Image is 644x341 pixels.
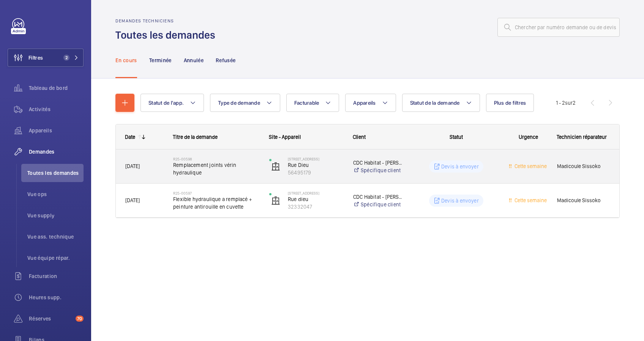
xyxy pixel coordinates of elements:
[27,254,84,262] span: Vue équipe répar.
[288,195,343,203] p: Rue dieu
[216,57,235,64] p: Refusée
[149,57,172,64] p: Terminée
[288,161,343,169] p: Rue Dieu
[286,94,339,112] button: Facturable
[269,134,301,140] span: Site - Appareil
[353,201,403,208] a: Spécifique client
[441,197,479,204] p: Devis à envoyer
[353,159,403,167] p: CDC Habitat - [PERSON_NAME]
[271,196,280,205] img: elevator.svg
[29,272,84,280] span: Facturation
[27,169,84,177] span: Toutes les demandes
[557,196,610,205] span: Madicoule Sissoko
[125,134,135,140] div: Date
[125,197,140,203] span: [DATE]
[353,167,403,174] a: Spécifique client
[288,169,343,176] p: 56495179
[288,203,343,211] p: 32332047
[173,134,218,140] span: Titre de la demande
[173,195,259,211] span: Flexible hydraulique a remplacé + peinture antirouille en cuvette
[556,100,576,105] span: 1 - 2 2
[184,57,204,64] p: Annulée
[173,157,259,161] h2: R25-00598
[353,134,366,140] span: Client
[27,212,84,219] span: Vue supply
[173,161,259,176] span: Remplacement joints vérin hydraulique
[565,100,573,106] span: sur
[557,162,610,171] span: Madicoule Sissoko
[450,134,463,140] span: Statut
[513,197,547,203] span: Cette semaine
[27,233,84,240] span: Vue ass. technique
[125,163,140,169] span: [DATE]
[494,100,526,106] span: Plus de filtres
[402,94,480,112] button: Statut de la demande
[8,49,84,67] button: Filtres2
[115,18,220,24] h2: Demandes techniciens
[353,100,376,106] span: Appareils
[115,57,137,64] p: En cours
[173,191,259,195] h2: R25-00597
[210,94,280,112] button: Type de demande
[63,55,69,61] span: 2
[288,191,343,195] p: [STREET_ADDRESS]
[29,148,84,156] span: Demandes
[441,163,479,170] p: Devis à envoyer
[29,315,73,322] span: Réserves
[27,190,84,198] span: Vue ops
[271,162,280,171] img: elevator.svg
[410,100,460,106] span: Statut de la demande
[557,134,607,140] span: Technicien réparateur
[29,294,84,301] span: Heures supp.
[29,84,84,92] span: Tableau de bord
[115,28,220,42] h1: Toutes les demandes
[513,163,547,169] span: Cette semaine
[345,94,396,112] button: Appareils
[486,94,534,112] button: Plus de filtres
[294,100,319,106] span: Facturable
[353,193,403,201] p: CDC Habitat - [PERSON_NAME]
[519,134,538,140] span: Urgence
[29,105,84,113] span: Activités
[148,100,184,106] span: Statut de l'app.
[76,316,84,322] span: 70
[140,94,204,112] button: Statut de l'app.
[288,157,343,161] p: [STREET_ADDRESS]
[218,100,260,106] span: Type de demande
[497,18,620,37] input: Chercher par numéro demande ou de devis
[28,54,43,61] span: Filtres
[29,127,84,134] span: Appareils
